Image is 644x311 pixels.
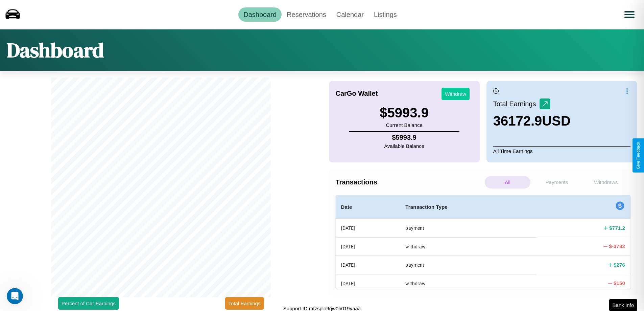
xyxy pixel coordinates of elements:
[636,142,641,169] div: Give Feedback
[442,88,470,100] button: Withdraw
[583,176,629,188] p: Withdraws
[225,297,264,310] button: Total Earnings
[384,141,424,151] p: Available Balance
[405,203,531,211] h4: Transaction Type
[400,237,537,256] th: withdraw
[534,176,579,188] p: Payments
[336,237,400,256] th: [DATE]
[614,280,625,287] h4: $ 150
[380,120,429,130] p: Current Balance
[331,7,369,22] a: Calendar
[493,113,571,129] h3: 36172.9 USD
[336,219,400,238] th: [DATE]
[336,178,483,186] h4: Transactions
[336,256,400,274] th: [DATE]
[336,90,378,97] h4: CarGo Wallet
[336,274,400,292] th: [DATE]
[493,146,630,156] p: All Time Earnings
[58,297,119,310] button: Percent of Car Earnings
[485,176,530,188] p: All
[609,224,625,231] h4: $ 771.2
[614,261,625,268] h4: $ 276
[400,256,537,274] th: payment
[369,7,402,22] a: Listings
[400,274,537,292] th: withdraw
[384,134,424,141] h4: $ 5993.9
[400,219,537,238] th: payment
[282,7,331,22] a: Reservations
[620,5,639,24] button: Open menu
[238,7,282,22] a: Dashboard
[609,243,625,250] h4: $ -3782
[7,288,23,304] iframe: Intercom live chat
[493,98,540,110] p: Total Earnings
[380,105,429,120] h3: $ 5993.9
[7,36,104,64] h1: Dashboard
[341,203,395,211] h4: Date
